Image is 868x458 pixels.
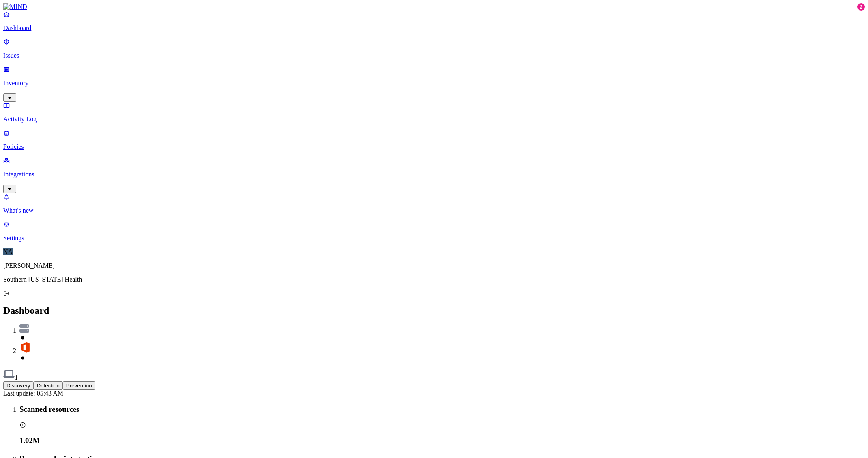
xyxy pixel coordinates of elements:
[34,381,63,390] button: Detection
[3,248,13,255] span: NA
[19,342,31,353] img: svg%3e
[3,234,865,242] p: Settings
[857,3,865,11] div: 2
[19,324,29,333] img: svg%3e
[3,305,865,316] h2: Dashboard
[3,262,865,269] p: [PERSON_NAME]
[19,405,865,414] h3: Scanned resources
[3,11,865,32] a: Dashboard
[19,436,865,445] h3: 1.02M
[3,171,865,178] p: Integrations
[3,193,865,214] a: What's new
[3,381,34,390] button: Discovery
[3,390,63,397] span: Last update: 05:43 AM
[3,116,865,123] p: Activity Log
[3,80,865,87] p: Inventory
[3,221,865,242] a: Settings
[3,3,27,11] img: MIND
[3,102,865,123] a: Activity Log
[3,52,865,59] p: Issues
[3,38,865,59] a: Issues
[63,381,95,390] button: Prevention
[3,129,865,151] a: Policies
[3,368,15,380] img: svg%3e
[3,157,865,192] a: Integrations
[3,24,865,32] p: Dashboard
[3,66,865,101] a: Inventory
[3,3,865,11] a: MIND
[3,143,865,151] p: Policies
[3,207,865,214] p: What's new
[15,374,18,381] span: 1
[3,276,865,283] p: Southern [US_STATE] Health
